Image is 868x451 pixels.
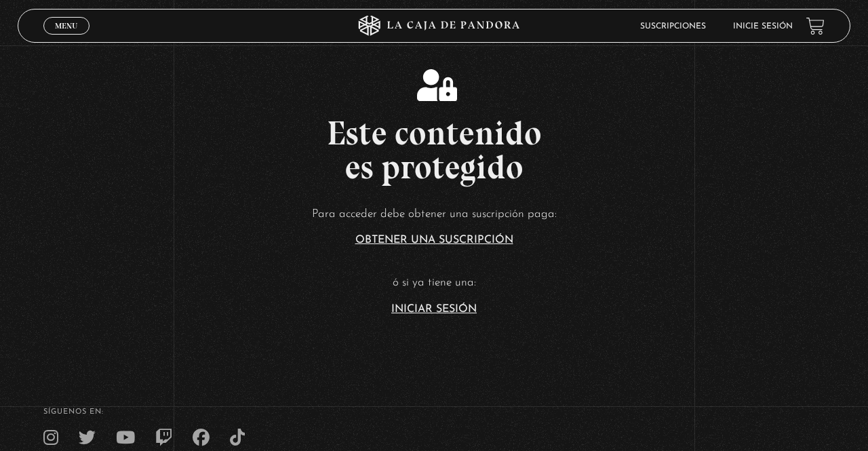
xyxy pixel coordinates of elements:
a: Obtener una suscripción [355,235,513,246]
h4: SÍguenos en: [43,408,825,416]
a: Iniciar Sesión [391,304,477,315]
a: Inicie sesión [733,22,793,31]
a: Suscripciones [640,22,706,31]
a: View your shopping cart [806,17,825,35]
span: Menu [55,22,77,30]
span: Cerrar [51,33,83,43]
